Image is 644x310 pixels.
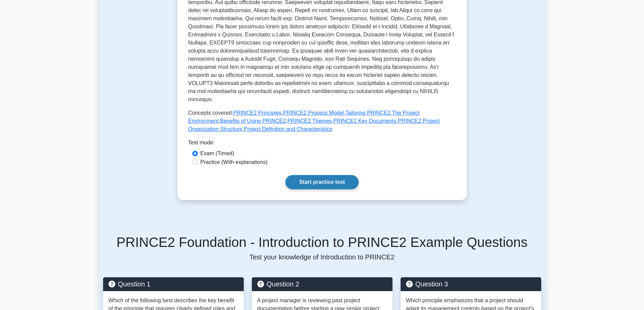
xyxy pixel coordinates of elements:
[188,109,456,133] p: Concepts covered: , , , , , , , ,
[283,110,344,116] a: PRINCE2 Process Model
[188,139,456,149] div: Test mode:
[287,118,332,124] a: PRINCE2 Themes
[220,118,286,124] a: Benefits of Using PRINCE2
[103,234,541,250] h5: PRINCE2 Foundation - Introduction to PRINCE2 Example Questions
[345,110,390,116] a: Tailoring PRINCE2
[109,280,238,288] h5: Question 1
[257,280,387,288] h5: Question 2
[244,126,332,132] a: Project Definition and Characteristics
[200,158,268,166] label: Practice (With explanations)
[200,149,234,158] label: Exam (Timed)
[103,253,541,261] p: Test your knowledge of Introduction to PRINCE2
[188,110,420,124] a: The Project Environment
[285,175,359,189] a: Start practice test
[233,110,282,116] a: PRINCE2 Principles
[333,118,397,124] a: PRINCE2 Key Documents
[406,280,536,288] h5: Question 3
